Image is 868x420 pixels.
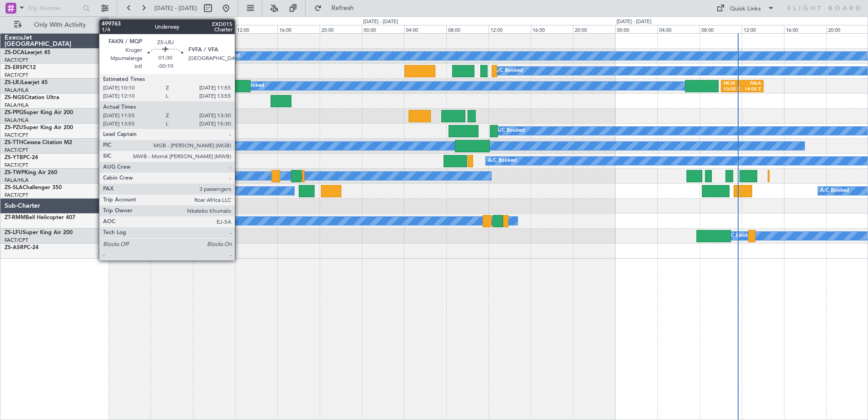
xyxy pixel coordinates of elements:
div: A/C Booked [211,49,240,63]
div: A/C Booked [820,184,849,198]
div: 00:00 [108,25,151,33]
span: Only With Activity [24,22,96,28]
div: 20:00 [320,25,362,33]
a: ZS-YTBPC-24 [5,155,38,160]
div: A/C Booked [496,124,525,138]
a: ZS-PPGSuper King Air 200 [5,110,73,115]
span: ZS-PPG [5,110,23,115]
a: FALA/HLA [5,87,29,94]
div: A/C Booked [488,154,517,168]
button: Only With Activity [10,18,99,32]
a: ZS-TWPKing Air 260 [5,170,57,175]
div: [DATE] - [DATE] [110,18,145,26]
div: 04:00 [404,25,446,33]
div: 12:00 [235,25,277,33]
div: A/C Booked [188,214,217,228]
a: ZS-ASRPC-24 [5,245,39,250]
div: 16:00 [531,25,573,33]
span: ZS-YTB [5,155,23,160]
a: ZS-LRJLearjet 45 [5,80,48,85]
span: ZS-ERS [5,65,23,70]
button: Quick Links [712,1,779,15]
div: 20:00 [573,25,615,33]
a: FACT/CPT [5,237,28,244]
span: ZS-LFU [5,230,23,235]
div: HKJK [724,80,742,87]
div: 16:00 [784,25,826,33]
span: ZS-SLA [5,185,23,190]
input: Trip Number [28,1,80,15]
a: ZS-NGSCitation Ultra [5,95,59,100]
div: 08:00 [700,25,742,33]
div: 08:00 [446,25,488,33]
div: A/C Booked [203,214,232,228]
a: FACT/CPT [5,147,28,154]
div: FALA [742,80,761,87]
a: FALA/HLA [5,117,29,124]
a: ZS-SLAChallenger 350 [5,185,62,190]
div: A/C Booked [725,229,754,243]
a: FACT/CPT [5,72,28,79]
a: FACT/CPT [5,57,28,64]
span: ZS-TWP [5,170,25,175]
div: 12:00 [742,25,784,33]
div: 00:00 [615,25,657,33]
a: ZS-LFUSuper King Air 200 [5,230,73,235]
span: [DATE] - [DATE] [154,4,197,12]
span: ZS-PZU [5,125,23,130]
span: ZS-LRJ [5,80,22,85]
div: [DATE] - [DATE] [363,18,398,26]
a: FACT/CPT [5,162,28,169]
a: ZS-PZUSuper King Air 200 [5,125,73,130]
a: ZT-RMMBell Helicopter 407 [5,215,75,220]
div: 04:00 [151,25,193,33]
div: 08:00 [193,25,235,33]
a: ZS-TTHCessna Citation M2 [5,140,72,145]
div: 14:05 Z [742,86,761,93]
div: Quick Links [730,5,761,14]
span: ZS-TTH [5,140,23,145]
a: FALA/HLA [5,102,29,109]
div: 00:00 [362,25,404,33]
span: ZT-RMM [5,215,25,220]
span: ZS-DCA [5,50,25,55]
div: [DATE] - [DATE] [616,18,651,26]
a: FALA/HLA [5,177,29,184]
button: Refresh [310,1,365,15]
span: ZS-ASR [5,245,24,250]
a: FACT/CPT [5,132,28,139]
div: A/C Booked [494,64,523,78]
div: 10:05 Z [724,86,742,93]
div: 12:00 [488,25,531,33]
a: ZS-DCALearjet 45 [5,50,50,55]
span: Refresh [324,5,362,11]
a: FACT/CPT [5,192,28,199]
div: 04:00 [657,25,700,33]
a: ZS-ERSPC12 [5,65,36,70]
span: ZS-NGS [5,95,25,100]
div: 16:00 [277,25,320,33]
